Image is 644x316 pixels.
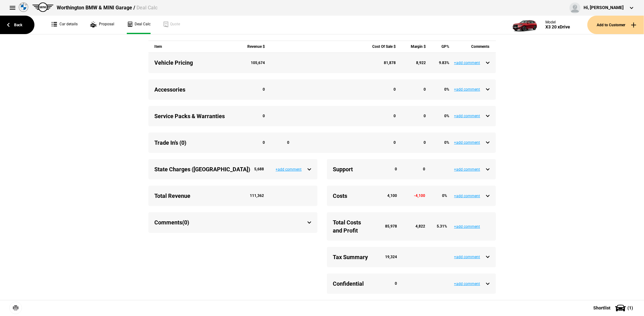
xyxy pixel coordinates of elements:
[333,192,369,200] div: Costs
[19,3,28,12] img: bmw.png
[155,192,239,200] div: Total Revenue
[456,41,489,53] div: Comments
[148,212,317,233] div: Comments
[263,140,265,145] strong: 0
[395,281,397,286] strong: 0
[333,218,369,234] div: Total Costs and Profit
[424,87,426,92] strong: 0
[402,41,426,53] div: Margin $
[454,88,480,91] button: +add comment
[388,193,397,198] strong: 4,100
[57,4,157,11] div: Worthington BMW & MINI Garage /
[155,165,239,173] div: State Charges ([GEOGRAPHIC_DATA])
[454,61,480,65] button: +add comment
[384,61,396,65] strong: 81,878
[433,113,450,119] div: 0 %
[430,224,447,229] div: 5.31 %
[545,20,570,24] div: Model
[593,306,611,310] span: Shortlist
[250,193,264,198] strong: 111,362
[263,87,265,92] strong: 0
[52,16,78,34] a: Car details
[155,112,235,120] div: Service Packs & Warranties
[433,41,450,53] div: GP%
[137,5,157,11] span: Deal Calc
[251,61,265,65] strong: 105,674
[127,16,151,34] a: Deal Calc
[394,114,396,118] strong: 0
[155,41,235,53] div: Item
[423,167,425,171] strong: 0
[333,280,369,288] div: Confidential
[545,24,570,30] div: X3 20 xDrive
[416,61,426,65] strong: 8,922
[454,194,480,198] button: +add comment
[385,255,397,259] strong: 19,324
[430,193,447,198] div: 0 %
[454,168,480,171] button: +add comment
[155,86,235,93] div: Accessories
[433,87,450,92] div: 0 %
[454,225,480,228] button: +add comment
[433,60,450,66] div: 9.83 %
[627,306,633,310] span: ( 1 )
[394,140,396,145] strong: 0
[424,140,426,145] strong: 0
[242,41,265,53] div: Revenue $
[155,139,235,147] div: Trade In’s (0)
[395,167,397,171] strong: 0
[454,282,480,286] button: +add comment
[414,193,425,198] strong: -4,100
[183,219,189,226] span: (0)
[333,165,369,173] div: Support
[155,59,235,67] div: Vehicle Pricing
[263,114,265,118] strong: 0
[276,168,302,171] button: +add comment
[587,16,644,34] button: Add to Customer
[394,87,396,92] strong: 0
[454,255,480,259] button: +add comment
[454,141,480,144] button: +add comment
[584,5,624,11] div: Hi, [PERSON_NAME]
[90,16,114,34] a: Proposal
[433,140,450,145] div: 0 %
[287,140,289,145] strong: 0
[333,253,369,261] div: Tax Summary
[255,167,264,171] strong: 5,688
[32,3,54,12] img: mini.png
[584,300,644,316] button: Shortlist(1)
[454,114,480,118] button: +add comment
[369,41,396,53] div: Cost Of Sale $
[424,114,426,118] strong: 0
[385,224,397,228] strong: 85,978
[416,224,425,228] strong: 4,822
